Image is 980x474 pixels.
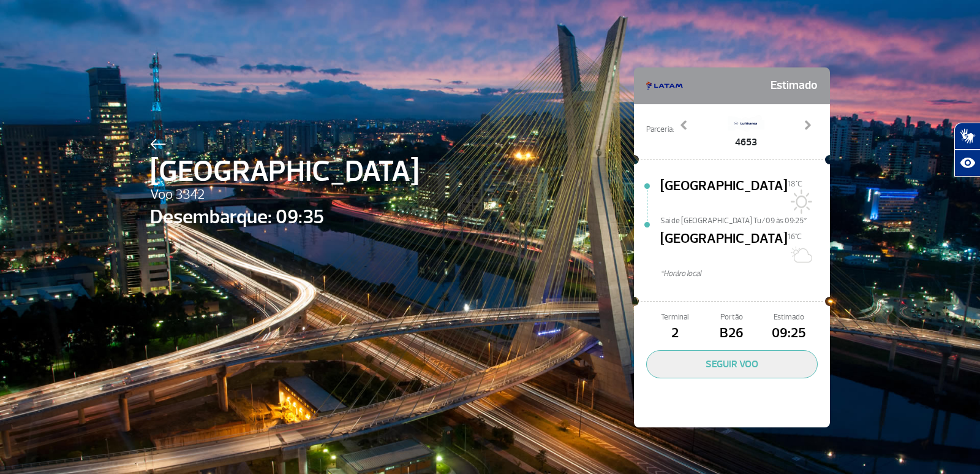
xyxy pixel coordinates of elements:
[761,323,818,344] span: 09:25
[761,312,818,323] span: Estimado
[703,312,760,323] span: Portão
[788,179,802,189] span: 18°C
[771,74,818,98] span: Estimado
[660,229,788,268] span: [GEOGRAPHIC_DATA]
[646,124,674,136] span: Parceria:
[660,268,830,280] span: *Horáro local
[150,150,419,194] span: [GEOGRAPHIC_DATA]
[954,123,980,150] button: Abrir tradutor de língua de sinais.
[954,150,980,177] button: Abrir recursos assistivos.
[646,323,703,344] span: 2
[788,232,802,242] span: 16°C
[150,185,419,205] span: Voo 3342
[150,202,419,232] span: Desembarque: 09:35
[660,215,830,224] span: Sai de [GEOGRAPHIC_DATA] Tu/09 às 09:25*
[728,135,764,150] span: 4653
[788,189,812,214] img: Sol
[703,323,760,344] span: B26
[788,242,812,267] img: Nevoeiro
[660,176,788,215] span: [GEOGRAPHIC_DATA]
[954,123,980,177] div: Plugin de acessibilidade da Hand Talk.
[646,350,818,378] button: SEGUIR VOO
[646,312,703,323] span: Terminal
